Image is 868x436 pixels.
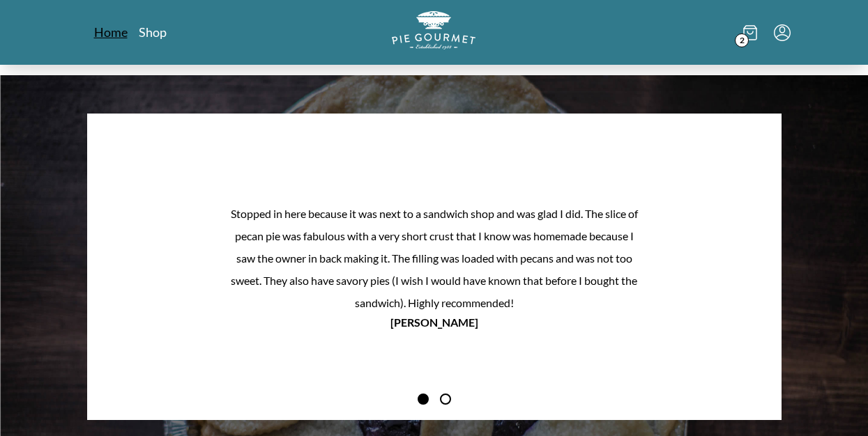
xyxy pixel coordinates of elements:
[87,314,782,331] p: [PERSON_NAME]
[94,24,128,40] a: Home
[774,24,791,41] button: Menu
[392,11,475,49] img: logo
[735,33,749,47] span: 2
[392,11,475,54] a: Logo
[226,203,643,314] p: Stopped in here because it was next to a sandwich shop and was glad I did. The slice of pecan pie...
[139,24,167,40] a: Shop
